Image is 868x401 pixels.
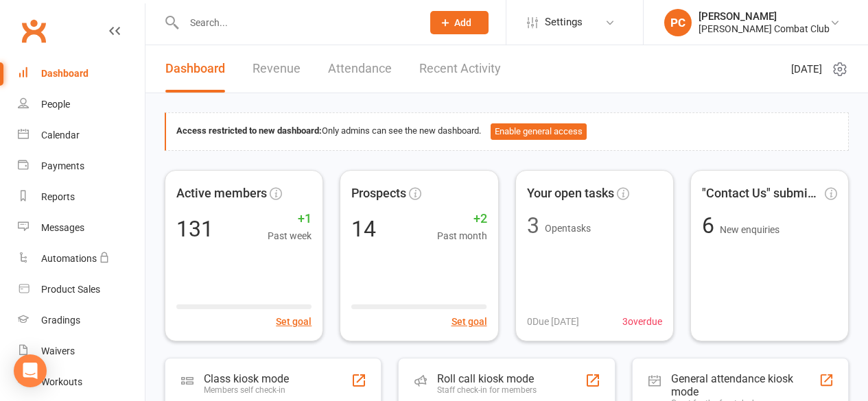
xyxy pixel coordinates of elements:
a: Dashboard [165,45,225,93]
span: +1 [268,209,312,229]
span: Your open tasks [527,184,614,204]
span: [DATE] [791,61,822,77]
div: Members self check-in [204,385,289,395]
a: Revenue [253,45,301,93]
span: 3 overdue [622,314,662,329]
a: Messages [18,212,145,243]
span: Open tasks [545,223,591,234]
a: Attendance [328,45,392,93]
span: Add [454,17,471,28]
button: Set goal [451,314,487,329]
span: Settings [545,7,583,38]
div: Open Intercom Messenger [14,354,47,387]
div: Only admins can see the new dashboard. [176,123,838,140]
div: Roll call kiosk mode [437,372,537,385]
div: PC [664,9,692,36]
span: "Contact Us" submissions [702,184,822,204]
span: Past month [437,228,487,243]
span: +2 [437,209,487,229]
button: Add [430,11,489,34]
span: New enquiries [720,224,779,235]
a: Recent Activity [419,45,501,93]
a: People [18,89,145,120]
span: 6 [702,212,720,239]
div: Payments [41,160,84,171]
div: 3 [527,215,539,236]
input: Search... [180,13,412,32]
span: Past week [268,228,312,243]
a: Calendar [18,120,145,151]
div: Staff check-in for members [437,385,537,395]
a: Automations [18,243,145,274]
div: Workouts [41,376,82,387]
a: Dashboard [18,58,145,89]
div: Gradings [41,315,80,326]
button: Set goal [276,314,312,329]
a: Reports [18,182,145,212]
strong: Access restricted to new dashboard: [176,125,322,136]
div: 131 [176,218,213,240]
a: Product Sales [18,274,145,305]
span: Active members [176,184,267,204]
a: Workouts [18,367,145,398]
a: Gradings [18,305,145,336]
a: Waivers [18,336,145,367]
div: General attendance kiosk mode [671,372,819,398]
div: Automations [41,253,97,264]
div: 14 [351,218,376,240]
div: Product Sales [41,284,100,295]
div: [PERSON_NAME] Combat Club [699,23,830,35]
div: [PERSON_NAME] [699,10,830,23]
div: Reports [41,191,75,202]
div: Class kiosk mode [204,372,289,385]
span: 0 Due [DATE] [527,314,579,329]
div: Waivers [41,345,75,356]
a: Clubworx [16,14,51,48]
div: People [41,99,70,110]
div: Calendar [41,130,80,141]
span: Prospects [351,184,406,204]
div: Dashboard [41,68,89,79]
button: Enable general access [491,123,587,140]
a: Payments [18,151,145,182]
div: Messages [41,222,84,233]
